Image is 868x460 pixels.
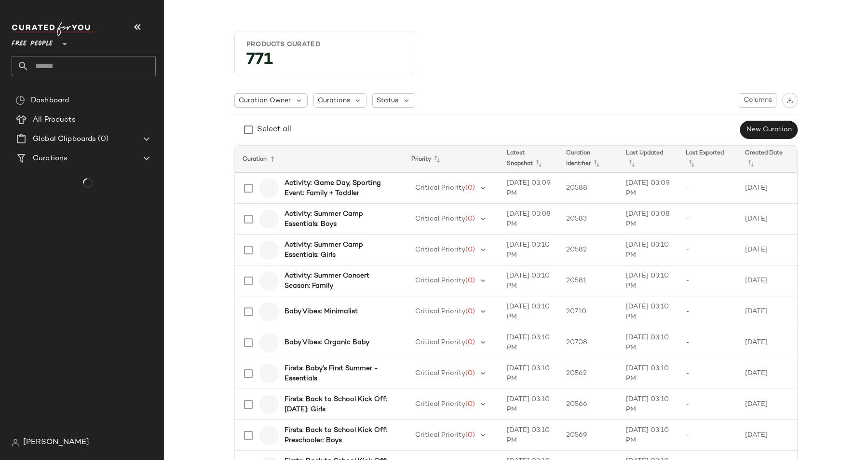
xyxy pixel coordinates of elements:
td: [DATE] 03:09 PM [499,173,559,204]
td: 20581 [558,265,618,296]
button: Columns [739,93,776,108]
td: [DATE] [737,204,797,235]
td: [DATE] [737,389,797,420]
span: Critical Priority [415,246,465,253]
b: Activity: Summer Camp Essentials: Girls [285,240,392,260]
td: [DATE] [737,173,797,204]
th: Curation [235,146,404,173]
td: - [678,327,738,358]
span: Critical Priority [415,339,465,346]
span: Curation Owner [239,96,291,106]
span: [PERSON_NAME] [23,437,89,448]
td: [DATE] 03:10 PM [618,327,678,358]
b: Baby Vibes: Minimalist [285,307,358,317]
span: Dashboard [31,95,69,106]
td: - [678,265,738,296]
td: [DATE] 03:10 PM [618,420,678,451]
td: [DATE] 03:10 PM [499,358,559,389]
td: [DATE] 03:10 PM [499,389,559,420]
th: Priority [404,146,499,173]
span: Critical Priority [415,401,465,408]
td: 20583 [558,204,618,235]
td: [DATE] [737,265,797,296]
td: 20569 [558,420,618,451]
span: Curations [33,153,68,164]
th: Latest Snapshot [499,146,559,173]
div: 771 [239,53,410,71]
span: Critical Priority [415,432,465,439]
td: [DATE] [737,358,797,389]
button: New Curation [740,121,798,139]
span: (0) [465,184,475,192]
img: svg%3e [787,97,793,104]
td: - [678,173,738,204]
td: [DATE] 03:10 PM [499,235,559,265]
td: 20582 [558,235,618,265]
td: 20566 [558,389,618,420]
span: Global Clipboards [33,134,96,145]
span: Critical Priority [415,277,465,284]
td: - [678,420,738,451]
span: Critical Priority [415,370,465,377]
span: Status [377,96,398,106]
span: (0) [465,432,475,439]
td: 20562 [558,358,618,389]
span: (0) [465,215,475,223]
span: (0) [465,339,475,346]
td: [DATE] 03:08 PM [499,204,559,235]
b: Baby Vibes: Organic Baby [285,337,369,348]
td: [DATE] 03:10 PM [618,235,678,265]
span: (0) [465,370,475,377]
span: Columns [743,97,772,104]
span: All Products [33,114,76,125]
td: [DATE] 03:10 PM [499,327,559,358]
td: [DATE] [737,235,797,265]
b: Firsts: Baby’s First Summer - Essentials [285,363,392,384]
td: 20710 [558,296,618,327]
span: Critical Priority [415,215,465,223]
span: Critical Priority [415,184,465,192]
span: Critical Priority [415,308,465,315]
td: [DATE] 03:10 PM [618,296,678,327]
td: [DATE] 03:10 PM [499,265,559,296]
img: cfy_white_logo.C9jOOHJF.svg [12,22,94,36]
td: - [678,204,738,235]
td: 20588 [558,173,618,204]
td: - [678,358,738,389]
b: Firsts: Back to School Kick Off: [DATE]: Girls [285,394,392,415]
td: - [678,389,738,420]
img: svg%3e [12,439,19,446]
span: (0) [465,308,475,315]
span: (0) [465,401,475,408]
span: (0) [96,134,108,145]
span: Curations [318,96,350,106]
td: [DATE] 03:10 PM [618,358,678,389]
td: 20708 [558,327,618,358]
th: Curation Identifier [558,146,618,173]
span: New Curation [746,126,792,134]
td: [DATE] [737,327,797,358]
td: - [678,296,738,327]
div: Products Curated [246,40,402,49]
span: Free People [12,33,53,50]
th: Last Exported [678,146,738,173]
span: (0) [465,277,475,284]
span: (0) [465,246,475,253]
b: Activity: Game Day, Sporting Event: Family + Toddler [285,178,392,198]
td: [DATE] 03:08 PM [618,204,678,235]
b: Activity: Summer Concert Season: Family [285,271,392,291]
td: [DATE] 03:10 PM [618,265,678,296]
td: - [678,235,738,265]
td: [DATE] [737,296,797,327]
td: [DATE] 03:09 PM [618,173,678,204]
th: Last Updated [618,146,678,173]
td: [DATE] 03:10 PM [499,296,559,327]
b: Activity: Summer Camp Essentials: Boys [285,209,392,229]
img: svg%3e [15,96,25,105]
b: Firsts: Back to School Kick Off: Preschooler: Boys [285,425,392,446]
th: Created Date [737,146,797,173]
td: [DATE] [737,420,797,451]
td: [DATE] 03:10 PM [618,389,678,420]
td: [DATE] 03:10 PM [499,420,559,451]
div: Select all [257,124,291,136]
